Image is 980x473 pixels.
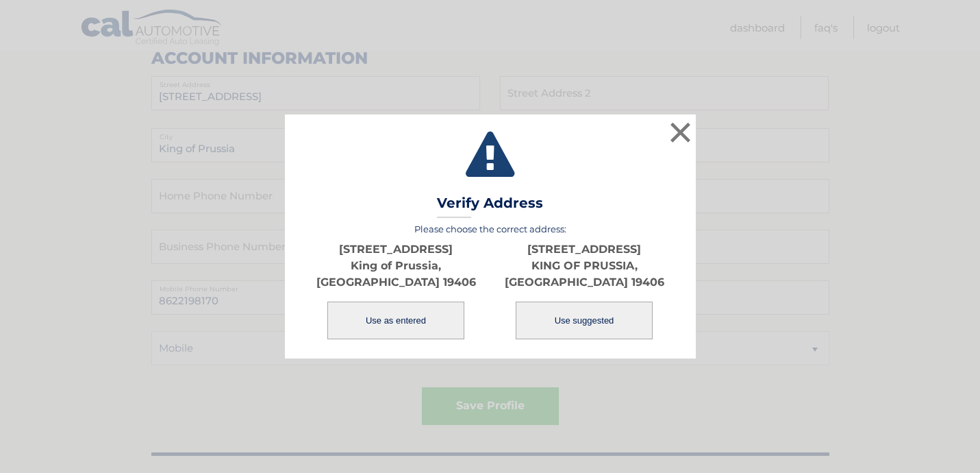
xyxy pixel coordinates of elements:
[302,241,490,291] p: [STREET_ADDRESS] King of Prussia, [GEOGRAPHIC_DATA] 19406
[490,241,679,291] p: [STREET_ADDRESS] KING OF PRUSSIA, [GEOGRAPHIC_DATA] 19406
[327,302,464,339] button: Use as entered
[302,223,679,341] div: Please choose the correct address:
[667,119,694,146] button: ×
[516,302,653,339] button: Use suggested
[437,195,543,219] h3: Verify Address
